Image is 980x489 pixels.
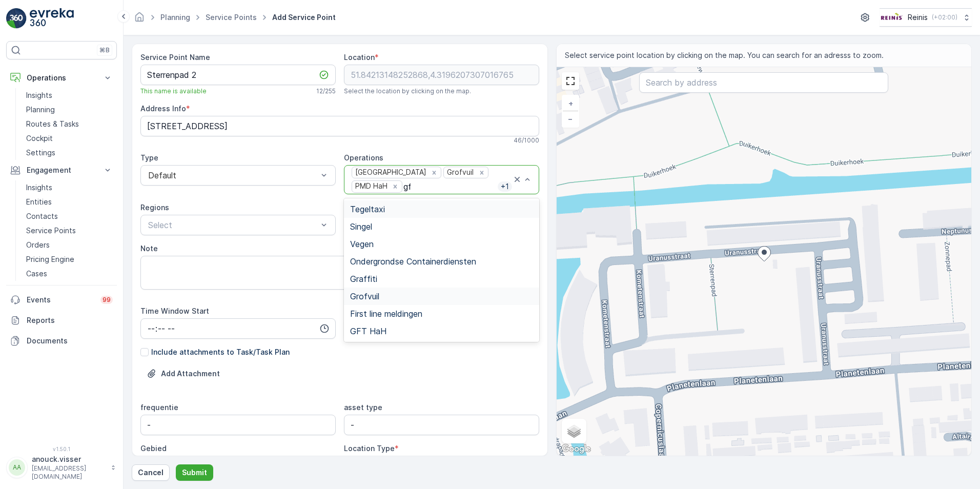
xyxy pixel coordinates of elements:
span: Vegen [350,239,374,249]
p: Cockpit [26,133,53,144]
label: Location [344,53,375,62]
p: Insights [26,182,52,193]
p: Reports [27,315,113,325]
p: Entities [26,197,52,207]
a: Open this area in Google Maps (opens a new window) [559,442,593,456]
a: Planning [160,13,190,22]
img: Reinis-Logo-Vrijstaand_Tekengebied-1-copy2_aBO4n7j.png [880,12,904,23]
p: Planning [26,105,55,115]
div: Remove Huis aan Huis [428,168,440,177]
p: + 1 [500,181,510,192]
p: Insights [26,90,52,100]
span: Tegeltaxi [350,205,385,214]
label: Gebied [140,444,167,453]
p: Documents [27,336,113,346]
span: − [568,114,573,123]
a: Layers [563,420,585,442]
label: frequentie [140,403,178,412]
div: Grofvuil [444,167,475,178]
a: Service Points [22,223,117,238]
a: Insights [22,180,117,195]
p: Routes & Tasks [26,119,79,129]
label: asset type [344,403,382,412]
span: Select the location by clicking on the map. [344,87,471,95]
button: Cancel [132,464,170,481]
label: Type [140,153,158,162]
span: GFT HaH [350,327,386,336]
p: Cases [26,269,47,279]
span: First line meldingen [350,309,422,318]
a: Reports [6,310,117,331]
p: Engagement [27,165,96,175]
p: Pricing Engine [26,254,74,264]
span: Singel [350,222,372,231]
span: v 1.50.1 [6,446,117,452]
div: AA [9,459,25,476]
button: Reinis(+02:00) [880,8,972,27]
label: Operations [344,153,383,162]
a: Pricing Engine [22,252,117,267]
a: Orders [22,238,117,252]
input: Search by address [639,72,888,93]
label: Address Info [140,104,186,113]
p: ⌘B [99,46,110,54]
span: Grofvuil [350,292,379,301]
button: AAanouck.visser[EMAIL_ADDRESS][DOMAIN_NAME] [6,454,117,481]
a: Events99 [6,290,117,310]
a: Insights [22,88,117,103]
button: Upload File [140,365,226,382]
p: Contacts [26,211,58,221]
div: Remove PMD HaH [390,182,401,191]
span: Ondergrondse Containerdiensten [350,257,476,266]
div: [GEOGRAPHIC_DATA] [352,167,428,178]
a: Contacts [22,209,117,223]
p: 12 / 255 [316,87,336,95]
label: Service Point Name [140,53,210,62]
div: Remove Grofvuil [476,168,487,177]
img: Google [559,442,593,456]
p: Select [148,219,318,231]
p: Operations [27,73,96,83]
p: Submit [182,467,207,478]
p: Service Points [26,226,76,236]
img: logo [6,8,27,29]
span: Select service point location by clicking on the map. You can search for an adresss to zoom. [565,50,884,60]
a: Homepage [134,15,145,24]
button: Engagement [6,160,117,180]
p: 99 [103,296,111,304]
p: Reinis [908,12,928,23]
a: Documents [6,331,117,351]
label: Time Window Start [140,307,209,315]
a: Cases [22,267,117,281]
p: 46 / 1000 [514,136,539,145]
img: logo_light-DOdMpM7g.png [30,8,74,29]
a: Routes & Tasks [22,117,117,131]
span: Graffiti [350,274,377,283]
span: + [568,99,573,108]
a: View Fullscreen [563,73,578,89]
p: anouck.visser [32,454,106,464]
p: Settings [26,148,55,158]
button: Submit [176,464,213,481]
a: Entities [22,195,117,209]
span: This name is available [140,87,207,95]
div: PMD HaH [352,181,389,192]
p: Events [27,295,94,305]
a: Settings [22,146,117,160]
a: Zoom In [563,96,578,111]
p: [EMAIL_ADDRESS][DOMAIN_NAME] [32,464,106,481]
p: Include attachments to Task/Task Plan [151,347,290,357]
a: Cockpit [22,131,117,146]
a: Service Points [206,13,257,22]
a: Planning [22,103,117,117]
p: Orders [26,240,50,250]
span: Add Service Point [270,12,338,23]
label: Location Type [344,444,395,453]
button: Operations [6,68,117,88]
label: Regions [140,203,169,212]
label: Note [140,244,158,253]
a: Zoom Out [563,111,578,127]
p: Cancel [138,467,164,478]
p: ( +02:00 ) [932,13,957,22]
p: Add Attachment [161,369,220,379]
